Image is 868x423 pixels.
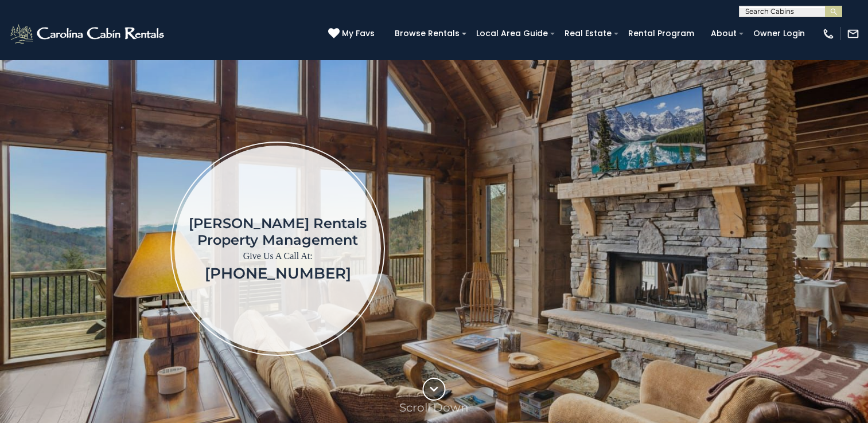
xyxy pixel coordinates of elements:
h1: [PERSON_NAME] Rentals Property Management [189,215,367,248]
a: Owner Login [748,25,811,42]
a: Local Area Guide [470,25,554,42]
img: phone-regular-white.png [822,28,835,40]
a: My Favs [328,28,377,40]
iframe: New Contact Form [539,94,851,403]
p: Give Us A Call At: [189,248,367,264]
a: About [705,25,742,42]
a: [PHONE_NUMBER] [205,264,351,283]
a: Real Estate [559,25,617,42]
a: Rental Program [622,25,700,42]
span: My Favs [342,28,375,40]
img: mail-regular-white.png [847,28,859,40]
a: Browse Rentals [389,25,465,42]
p: Scroll Down [399,401,469,414]
img: White-1-2.png [9,22,168,45]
